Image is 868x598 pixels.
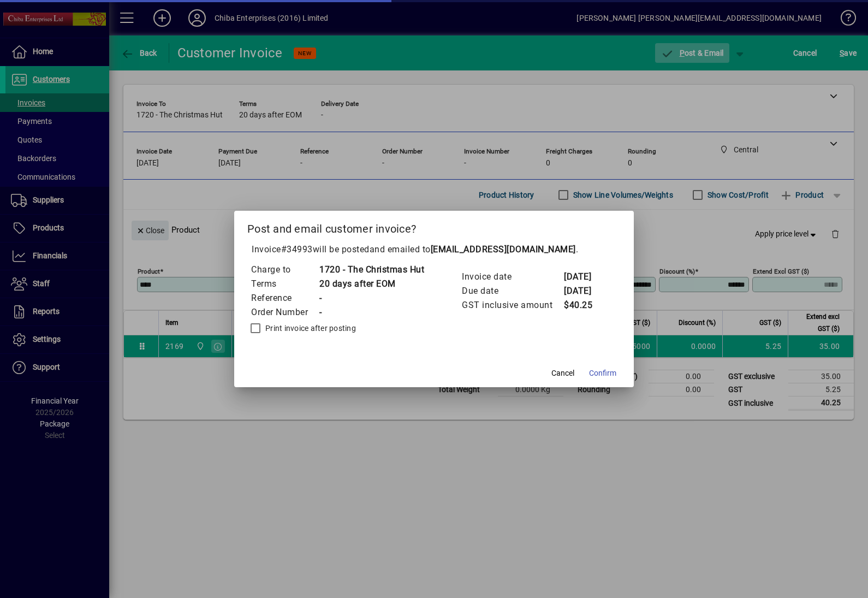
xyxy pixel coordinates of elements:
[551,368,574,379] span: Cancel
[461,284,563,298] td: Due date
[563,298,607,312] td: $40.25
[251,291,319,305] td: Reference
[431,244,576,254] b: [EMAIL_ADDRESS][DOMAIN_NAME]
[234,211,634,242] h2: Post and email customer invoice?
[563,284,607,298] td: [DATE]
[319,277,424,291] td: 20 days after EOM
[263,323,356,334] label: Print invoice after posting
[545,363,580,383] button: Cancel
[251,263,319,277] td: Charge to
[319,291,424,305] td: -
[461,270,563,284] td: Invoice date
[589,368,616,379] span: Confirm
[281,244,313,254] span: #34993
[319,305,424,319] td: -
[585,363,621,383] button: Confirm
[461,298,563,312] td: GST inclusive amount
[563,270,607,284] td: [DATE]
[247,243,621,256] p: Invoice will be posted .
[251,277,319,291] td: Terms
[251,305,319,319] td: Order Number
[319,263,424,277] td: 1720 - The Christmas Hut
[370,244,576,254] span: and emailed to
